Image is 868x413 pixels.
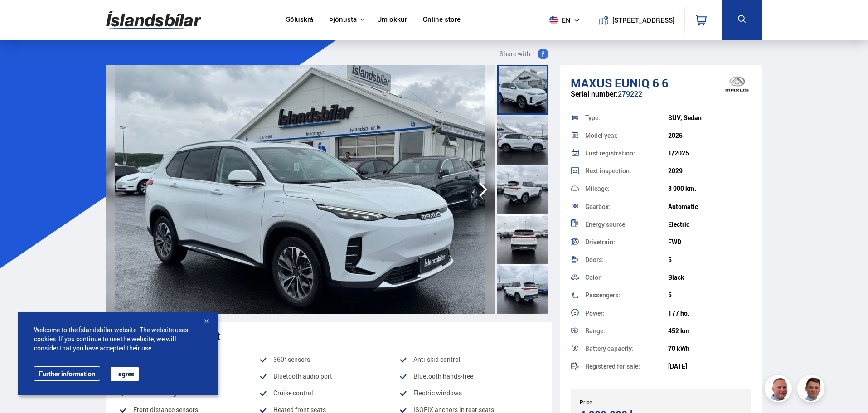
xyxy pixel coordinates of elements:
img: 3425842.jpeg [106,65,495,314]
button: en [546,7,587,34]
img: brand logo [719,70,755,98]
div: Model year: [585,132,668,139]
div: Drivetrain: [585,239,668,245]
a: Further information [34,366,100,381]
li: Bluetooth hands-free [399,371,539,382]
a: Online store [423,15,461,25]
div: Energy source: [585,221,668,228]
div: Battery сapacity: [585,345,668,352]
button: I agree [111,367,139,381]
div: Type: [585,115,668,121]
img: FbJEzSuNWCJXmdc-.webp [799,376,826,403]
div: [DATE] [668,363,751,370]
div: Doors: [585,257,668,263]
li: 360° sensors [259,354,399,365]
div: SUV, Sedan [668,114,751,121]
div: 2029 [668,167,751,175]
div: Registered for sale: [585,363,668,369]
div: FWD [668,238,751,246]
span: Welcome to the Íslandsbílar website. The website uses cookies. If you continue to use the website... [34,326,202,353]
div: Mileage: [585,185,668,192]
span: Serial number: [571,89,618,99]
div: Automatic [668,203,751,210]
div: Passengers: [585,292,668,298]
div: Color: [585,274,668,281]
a: Um okkur [377,15,407,25]
li: Bluetooth audio port [259,371,399,382]
div: 8 000 km. [668,185,751,192]
div: Black [668,274,751,281]
div: 279222 [571,90,752,107]
button: [STREET_ADDRESS] [616,16,671,24]
span: Maxus [571,75,612,91]
span: Euniq 6 6 [615,75,669,91]
div: 177 hö. [668,310,751,317]
img: G0Ugv5HjCgRt.svg [106,5,201,35]
div: Power: [585,310,668,316]
button: Share with: [496,49,552,59]
div: Gearbox: [585,204,668,210]
img: siFngHWaQ9KaOqBr.png [766,376,793,403]
li: Anti-skid control [399,354,539,365]
div: Popular equipment [119,329,539,343]
span: en [546,16,568,24]
li: Cruise control [259,388,399,398]
div: First registration: [585,150,668,156]
div: 452 km [668,327,751,335]
div: 70 kWh [668,345,751,352]
a: Söluskrá [286,15,313,25]
li: Electric windows [399,388,539,398]
a: [STREET_ADDRESS] [592,7,679,33]
div: 2025 [668,132,751,139]
div: 5 [668,292,751,299]
div: Price: [580,399,661,405]
div: Next inspection: [585,168,668,174]
div: 1/2025 [668,150,751,157]
button: Þjónusta [329,15,357,24]
div: Electric [668,221,751,228]
img: svg+xml;base64,PHN2ZyB4bWxucz0iaHR0cDovL3d3dy53My5vcmcvMjAwMC9zdmciIHdpZHRoPSI1MTIiIGhlaWdodD0iNT... [549,16,558,24]
div: 5 [668,256,751,263]
span: Share with: [499,49,532,59]
div: Range: [585,328,668,334]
